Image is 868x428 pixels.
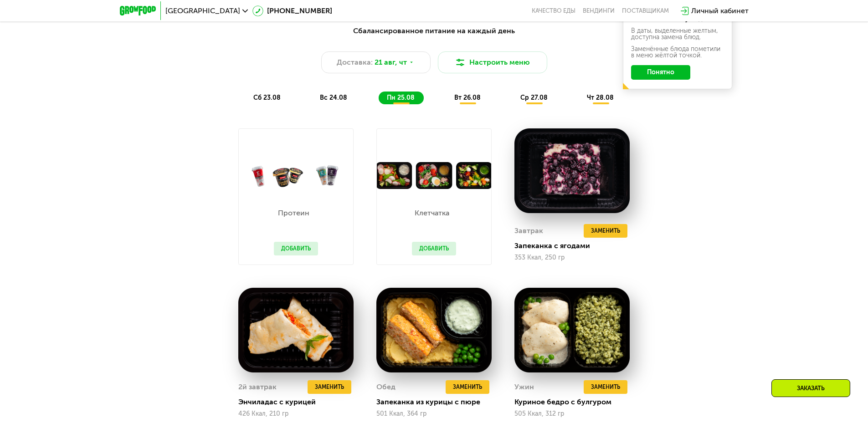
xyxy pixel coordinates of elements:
div: Ужин [514,380,534,394]
span: Заменить [315,382,344,392]
div: Личный кабинет [691,5,749,16]
span: Заменить [453,382,482,392]
p: Протеин [274,209,313,217]
span: вс 24.08 [320,94,347,102]
div: Сбалансированное питание на каждый день [164,25,704,37]
a: Вендинги [583,7,615,15]
button: Добавить [274,242,318,255]
span: [GEOGRAPHIC_DATA] [165,7,240,15]
span: Заменить [591,382,620,392]
div: поставщикам [622,7,669,15]
div: В даты, выделенные желтым, доступна замена блюд. [631,28,724,41]
span: пн 25.08 [387,94,415,102]
button: Заменить [584,224,627,238]
div: 426 Ккал, 210 гр [238,410,354,418]
div: Энчиладас с курицей [238,397,361,407]
div: 2й завтрак [238,380,277,394]
div: Куриное бедро с булгуром [514,397,637,407]
span: Доставка: [337,57,373,68]
button: Настроить меню [438,51,547,73]
span: 21 авг, чт [375,57,407,68]
span: чт 28.08 [587,94,614,102]
div: Ваше меню на эту неделю [631,16,724,22]
div: Обед [376,380,395,394]
div: Заменённые блюда пометили в меню жёлтой точкой. [631,46,724,59]
div: Запеканка с ягодами [514,241,637,250]
button: Понятно [631,65,690,80]
button: Заменить [308,380,351,394]
button: Добавить [412,242,456,255]
button: Заменить [446,380,489,394]
span: ср 27.08 [520,94,548,102]
span: вт 26.08 [454,94,481,102]
div: 353 Ккал, 250 гр [514,254,630,261]
a: Качество еды [532,7,575,15]
div: Запеканка из курицы с пюре [376,397,499,407]
div: 501 Ккал, 364 гр [376,410,492,418]
span: сб 23.08 [253,94,281,102]
div: 505 Ккал, 312 гр [514,410,630,418]
div: Заказать [771,379,850,397]
span: Заменить [591,226,620,235]
div: Завтрак [514,224,543,238]
button: Заменить [584,380,627,394]
p: Клетчатка [412,209,452,217]
a: [PHONE_NUMBER] [252,5,332,16]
